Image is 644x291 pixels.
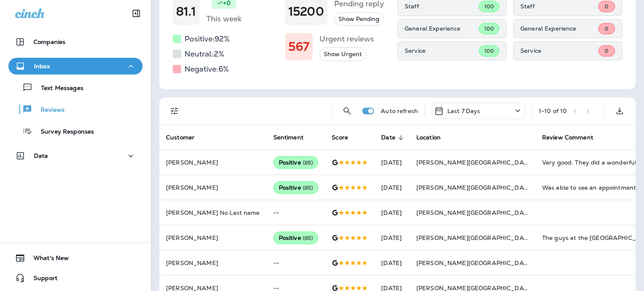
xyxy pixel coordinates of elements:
[273,181,319,194] div: Positive
[303,184,313,191] span: ( 85 )
[334,12,384,26] button: Show Pending
[166,234,260,241] p: [PERSON_NAME]
[484,25,494,32] span: 100
[381,134,395,141] span: Date
[319,47,366,61] button: Show Urgent
[416,209,533,216] span: [PERSON_NAME][GEOGRAPHIC_DATA]
[539,108,567,114] div: 1 - 10 of 10
[381,134,406,142] span: Date
[416,134,441,141] span: Location
[125,5,148,22] button: Collapse Sidebar
[166,209,260,216] p: [PERSON_NAME] No Last name
[416,159,533,166] span: [PERSON_NAME][GEOGRAPHIC_DATA]
[405,3,479,10] p: Staff
[176,5,196,18] h1: 81.1
[405,47,479,54] p: Service
[416,259,533,267] span: [PERSON_NAME][GEOGRAPHIC_DATA]
[8,33,143,50] button: Companies
[166,159,260,166] p: [PERSON_NAME]
[303,159,313,166] span: ( 85 )
[206,12,241,26] h5: This week
[33,85,83,93] p: Text Messages
[447,108,480,114] p: Last 7 Days
[605,25,608,32] span: 0
[267,200,325,225] td: --
[611,103,628,119] button: Export as CSV
[8,270,143,286] button: Support
[303,234,313,242] span: ( 85 )
[184,47,224,61] h5: Neutral: 2 %
[25,255,69,265] span: What's New
[8,100,143,118] button: Reviews
[166,134,205,142] span: Customer
[8,147,143,164] button: Data
[8,122,143,140] button: Survey Responses
[8,250,143,266] button: What's New
[288,5,324,18] h1: 15200
[332,134,348,141] span: Score
[542,134,593,141] span: Review Comment
[605,3,608,10] span: 0
[273,134,304,141] span: Sentiment
[166,103,183,119] button: Filters
[374,175,410,200] td: [DATE]
[542,134,604,142] span: Review Comment
[339,103,356,119] button: Search Reviews
[25,275,57,285] span: Support
[32,128,94,136] p: Survey Responses
[288,40,309,54] h1: 567
[332,134,359,142] span: Score
[374,250,410,276] td: [DATE]
[374,225,410,250] td: [DATE]
[166,260,260,266] p: [PERSON_NAME]
[416,234,533,242] span: [PERSON_NAME][GEOGRAPHIC_DATA]
[184,32,230,46] h5: Positive: 92 %
[520,47,598,54] p: Service
[374,200,410,225] td: [DATE]
[381,108,418,114] p: Auto refresh
[34,63,50,70] p: Inbox
[34,152,48,159] p: Data
[8,58,143,75] button: Inbox
[8,79,143,96] button: Text Messages
[273,134,314,142] span: Sentiment
[273,232,319,244] div: Positive
[32,106,65,114] p: Reviews
[319,32,374,46] h5: Urgent reviews
[520,25,598,32] p: General Experience
[34,39,65,45] p: Companies
[273,156,319,169] div: Positive
[184,62,229,76] h5: Negative: 6 %
[484,3,494,10] span: 100
[416,184,533,191] span: [PERSON_NAME][GEOGRAPHIC_DATA]
[166,134,195,141] span: Customer
[374,150,410,175] td: [DATE]
[416,134,452,142] span: Location
[267,250,325,276] td: --
[520,3,598,10] p: Staff
[405,25,479,32] p: General Experience
[605,47,608,54] span: 0
[166,184,260,191] p: [PERSON_NAME]
[484,47,494,54] span: 100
